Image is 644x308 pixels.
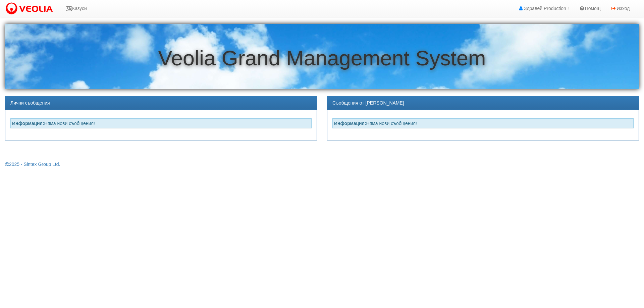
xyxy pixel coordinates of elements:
div: Няма нови съобщения! [10,118,312,128]
a: 2025 - Sintex Group Ltd. [5,162,60,167]
strong: Информация: [334,121,366,126]
strong: Информация: [12,121,44,126]
div: Няма нови съобщения! [332,118,634,128]
h1: Veolia Grand Management System [5,47,639,70]
img: VeoliaLogo.png [5,2,56,16]
div: Съобщения от [PERSON_NAME] [327,96,639,110]
div: Лични съобщения [5,96,317,110]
